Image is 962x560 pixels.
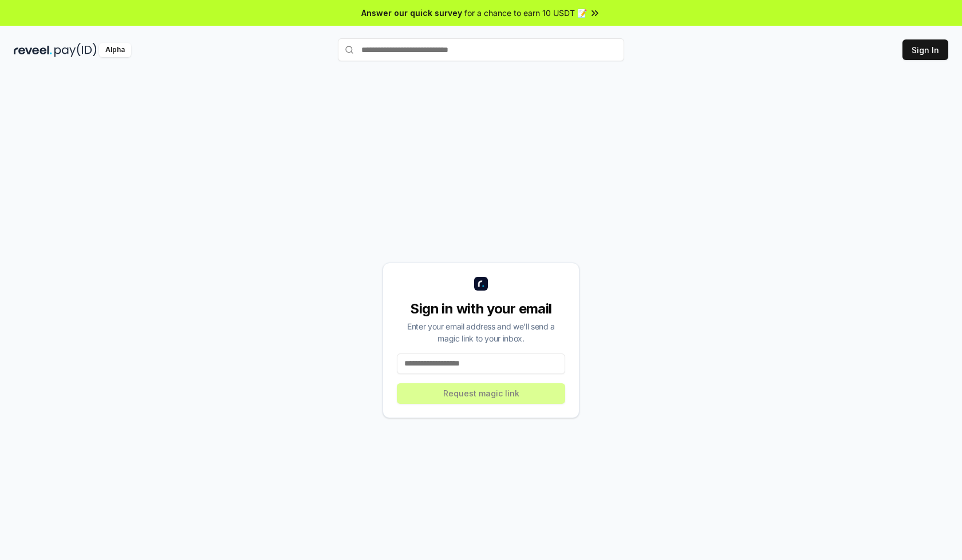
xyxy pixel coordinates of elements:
[14,43,52,57] img: reveel_dark
[99,43,131,57] div: Alpha
[361,7,462,19] span: Answer our quick survey
[54,43,97,57] img: pay_id
[397,320,565,344] div: Enter your email address and we’ll send a magic link to your inbox.
[902,39,948,60] button: Sign In
[464,7,587,19] span: for a chance to earn 10 USDT 📝
[397,300,565,318] div: Sign in with your email
[474,277,488,291] img: logo_small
